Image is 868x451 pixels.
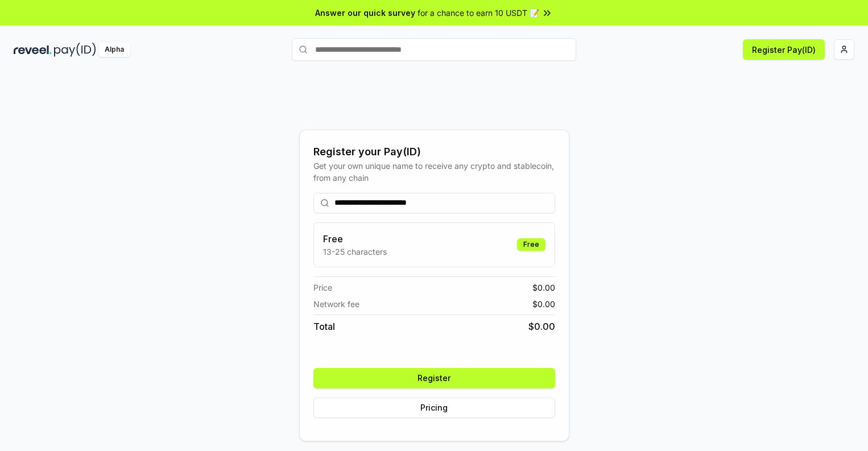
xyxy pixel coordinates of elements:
[743,39,825,60] button: Register Pay(ID)
[323,232,387,246] h3: Free
[315,7,415,19] span: Answer our quick survey
[313,320,335,333] span: Total
[313,298,359,310] span: Network fee
[14,43,52,57] img: reveel_dark
[98,43,130,57] div: Alpha
[313,160,555,184] div: Get your own unique name to receive any crypto and stablecoin, from any chain
[313,398,555,418] button: Pricing
[532,282,555,293] span: $ 0.00
[313,144,555,160] div: Register your Pay(ID)
[418,7,539,19] span: for a chance to earn 10 USDT 📝
[532,298,555,310] span: $ 0.00
[323,246,387,258] p: 13-25 characters
[313,368,555,388] button: Register
[54,43,96,57] img: pay_id
[528,320,555,333] span: $ 0.00
[517,238,545,251] div: Free
[313,282,332,293] span: Price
